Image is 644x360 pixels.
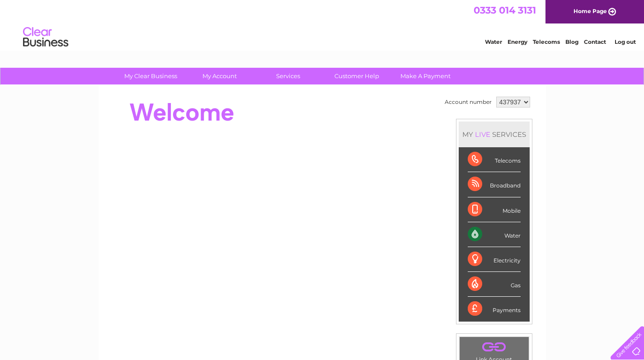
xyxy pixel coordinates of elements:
[468,272,521,297] div: Gas
[182,68,257,84] a: My Account
[442,94,494,110] td: Account number
[109,5,536,44] div: Clear Business is a trading name of Verastar Limited (registered in [GEOGRAPHIC_DATA] No. 3667643...
[468,172,521,197] div: Broadband
[388,68,463,84] a: Make A Payment
[468,197,521,222] div: Mobile
[113,68,188,84] a: My Clear Business
[584,38,606,45] a: Contact
[468,147,521,172] div: Telecoms
[459,122,530,147] div: MY SERVICES
[615,38,636,45] a: Log out
[468,222,521,247] div: Water
[508,38,527,45] a: Energy
[473,130,492,139] div: LIVE
[251,68,325,84] a: Services
[462,339,526,355] a: .
[533,38,560,45] a: Telecoms
[565,38,578,45] a: Blog
[320,68,394,84] a: Customer Help
[468,247,521,272] div: Electricity
[468,297,521,321] div: Payments
[474,5,536,16] a: 0333 014 3131
[23,23,69,51] img: logo.png
[485,38,502,45] a: Water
